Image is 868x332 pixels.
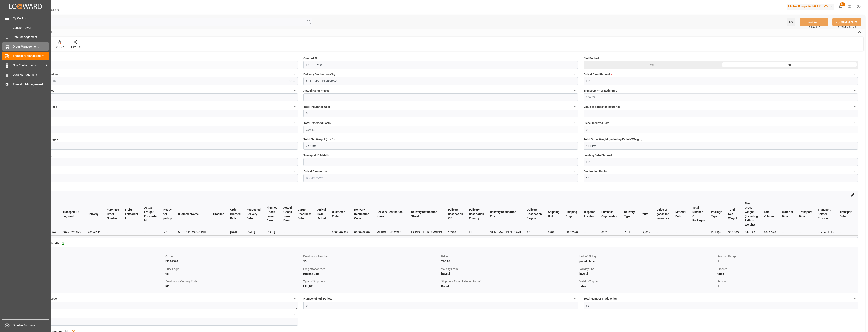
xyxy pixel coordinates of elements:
[800,18,828,26] button: SAVE
[354,230,370,235] div: 0000709982
[672,199,689,229] th: Material Data
[853,104,858,109] button: Value of goods for Insurance
[165,284,302,289] div: FR
[441,266,578,271] div: Validity From
[19,18,312,26] input: Search Fields
[2,80,49,88] a: Timeslot Management
[445,199,466,229] th: Delivery Destination ZIP
[853,136,858,142] button: Total Gross Weight (Including Pallets' Weight)
[293,169,298,174] button: Loading Date Actual
[654,199,672,229] th: Value of goods for Insurance
[178,230,207,235] div: METRO PT43 C/O DHL
[573,152,578,158] button: Transport ID Melitta
[411,230,442,235] div: LA DRAILLE DES MORTS
[689,199,708,229] th: Total Number Of Packages
[573,104,578,109] button: Total Insurance Cost
[303,137,335,141] span: Total Net Weight (in KG)
[584,89,617,93] span: Transport Price Estimated
[13,26,49,30] span: Control Tower
[796,199,815,229] th: Transport Data
[2,52,49,60] a: Transport Management
[27,259,164,264] div: 30608ddda410
[761,199,779,229] th: Total Volume
[853,55,858,61] button: Slot Booked
[584,121,609,125] span: Diesel Incurred Cost
[573,55,578,61] button: Created At
[295,199,314,229] th: Cargo Readiness Date
[441,284,578,289] div: Pallet
[584,56,599,60] span: Slot Booked
[573,169,578,174] button: Arrival Date Actual
[779,199,796,229] th: Material Data
[441,279,578,284] div: Shipment Type (Pallet or Parcel)
[579,254,716,259] div: Unit of Billing
[303,174,578,182] input: DD-MM-YYYY
[377,230,405,235] div: METRO PT43 C/O DHL
[579,259,716,264] div: pallet place
[88,230,101,235] div: 20376111
[293,296,298,301] button: Delivery Destination Code
[247,230,261,235] div: [DATE]
[853,120,858,125] button: Diesel Incurred Cost
[809,26,820,29] span: Ctrl/CMD + S
[579,279,716,284] div: Validity Trigger
[293,72,298,77] button: Transport Service Provider
[717,279,854,284] div: Priority
[579,271,716,276] div: [DATE]
[165,259,302,264] div: FR-02570
[717,254,854,259] div: Starting Range
[303,61,578,69] input: DD-MM-YYYY HH:MM
[584,77,858,85] input: DD-MM-YYYY
[27,284,164,289] div: [DATE] 08:53:06
[298,230,311,235] div: --
[584,72,612,77] span: Arrival Date Planned
[717,284,854,289] div: 1
[303,266,440,271] div: Freightforwarder
[787,3,836,10] button: Melitta Europa GmbH & Co. KG
[725,199,742,229] th: Total Net Weight
[853,169,858,174] button: Destination Region
[165,279,302,284] div: Destination Country Code
[573,120,578,125] button: Total Expected Costs
[210,199,227,229] th: Timeline
[579,284,716,289] div: false
[799,230,812,235] div: --
[303,169,328,174] span: Arrival Date Actual
[351,199,374,229] th: Delivery Destination Code
[293,136,298,142] button: Total Number Of Packages
[303,72,335,77] span: Delivery Destination City
[584,230,595,235] div: --
[2,14,49,22] a: My Cockpit
[853,72,858,77] button: Arrival Date Planned *
[466,199,487,229] th: Delivery Destination Country
[815,199,837,229] th: Transport Service Provider
[293,152,298,158] button: Total Volume (in CDM)
[717,271,854,276] div: false
[818,230,834,235] div: Kuehne Lots
[303,271,440,276] div: Kuehne Lots
[160,199,175,229] th: Ready for pickup
[764,230,776,235] div: 1044.528
[832,18,861,26] button: SAVE & NEW
[303,284,440,289] div: LTL, FTL
[125,230,138,235] div: --
[27,279,164,284] div: Created
[303,279,440,284] div: Type of Shipment
[59,199,85,229] th: Transport ID Logward
[213,230,224,235] div: --
[728,230,739,235] div: 357.405
[573,296,578,301] button: Number of Full Pallets
[165,271,302,276] div: fix
[787,18,795,26] button: open menu
[175,199,210,229] th: Customer Name
[711,230,722,235] div: Pallet(s)
[293,120,298,125] button: Diesel Cost Ratio (%)
[598,199,621,229] th: Purchase Organisation
[293,312,298,317] button: Total Wooden Pallets
[487,199,524,229] th: Delivery Destination City
[2,33,49,41] a: Rate Management
[24,247,858,253] a: rates
[13,73,49,77] span: Data Management
[374,199,408,229] th: Delivery Destination Name
[104,199,122,229] th: Purchase Order Number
